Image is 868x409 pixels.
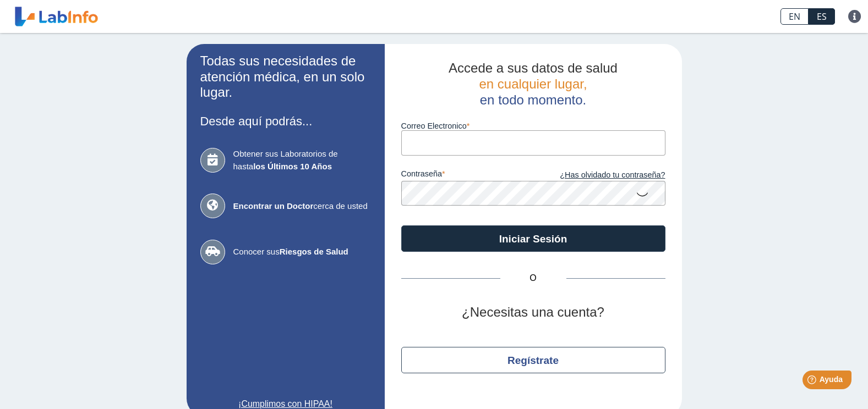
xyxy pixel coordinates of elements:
button: Iniciar Sesión [401,225,665,252]
a: ES [809,8,835,25]
span: en todo momento. [480,92,586,107]
span: Obtener sus Laboratorios de hasta [233,148,371,173]
a: EN [780,8,809,25]
span: en cualquier lugar, [479,76,587,91]
iframe: Help widget launcher [770,366,856,397]
label: contraseña [401,169,533,181]
h3: Desde aquí podrás... [200,114,371,128]
span: cerca de usted [233,200,371,213]
b: Encontrar un Doctor [233,201,314,211]
span: Conocer sus [233,246,371,258]
h2: Todas sus necesidades de atención médica, en un solo lugar. [200,53,371,101]
span: O [500,272,566,285]
span: Accede a sus datos de salud [449,60,618,75]
button: Regístrate [401,347,665,373]
h2: ¿Necesitas una cuenta? [401,305,665,320]
b: Riesgos de Salud [280,247,348,256]
a: ¿Has olvidado tu contraseña? [533,169,665,181]
label: Correo Electronico [401,121,665,130]
b: los Últimos 10 Años [253,162,332,171]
